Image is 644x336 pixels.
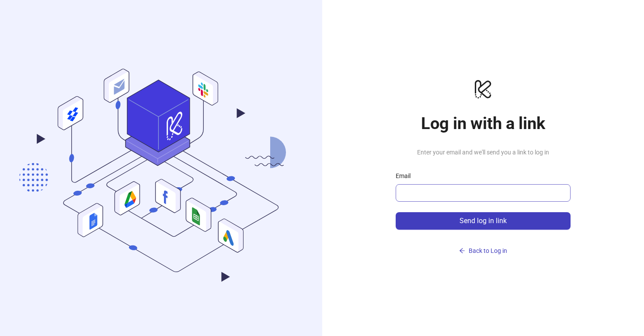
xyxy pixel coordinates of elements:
button: Back to Log in [396,244,571,258]
h1: Log in with a link [396,113,571,133]
input: Email [401,188,564,198]
button: Send log in link [396,212,571,230]
span: Back to Log in [469,247,507,254]
label: Email [396,171,416,181]
span: Enter your email and we'll send you a link to log in [396,147,571,157]
span: Send log in link [460,217,507,225]
span: arrow-left [459,248,465,254]
a: Back to Log in [396,230,571,258]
